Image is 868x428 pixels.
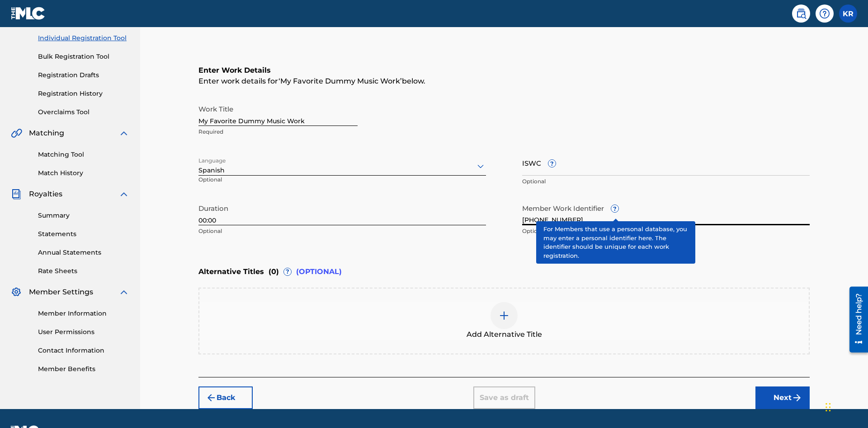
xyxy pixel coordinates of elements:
a: Statements [38,229,129,239]
p: Optional [522,177,810,186]
a: Bulk Registration Tool [38,52,129,61]
h6: Enter Work Details [198,65,810,76]
span: ? [548,160,556,167]
iframe: Chat Widget [823,385,868,428]
a: Summary [38,211,129,220]
span: (OPTIONAL) [296,266,342,277]
a: Matching Tool [38,150,129,159]
span: Add Alternative Title [467,329,542,340]
span: Member Settings [29,287,93,298]
img: f7272a7cc735f4ea7f67.svg [792,392,802,403]
div: Help [816,5,834,23]
span: My Favorite Dummy Music Work [280,77,400,85]
a: User Permissions [38,327,129,337]
div: User Menu [839,5,857,23]
span: below. [402,77,425,85]
img: add [499,310,509,321]
span: Matching [29,128,64,139]
a: Match History [38,168,129,178]
a: Public Search [792,5,810,23]
div: Drag [826,394,831,421]
span: Royalties [29,189,62,200]
p: Optional [198,227,486,235]
img: expand [118,287,129,298]
a: Registration Drafts [38,70,129,80]
span: ( 0 ) [269,266,279,277]
a: Annual Statements [38,248,129,257]
span: My Favorite Dummy Music Work [278,77,402,85]
img: Royalties [11,189,22,200]
a: Individual Registration Tool [38,33,129,43]
img: 7ee5dd4eb1f8a8e3ef2f.svg [206,392,217,403]
img: Matching [11,128,22,139]
img: expand [118,189,129,200]
span: Alternative Titles [198,266,264,277]
img: expand [118,128,129,139]
span: Enter work details for [198,77,278,85]
a: Contact Information [38,346,129,355]
span: ? [284,268,291,275]
a: Overclaims Tool [38,107,129,117]
p: Optional [198,176,288,191]
img: MLC Logo [11,7,46,20]
a: Registration History [38,89,129,98]
img: Member Settings [11,287,22,298]
p: Required [198,128,358,136]
p: Optional [522,227,810,235]
a: Member Information [38,309,129,318]
a: Member Benefits [38,364,129,374]
a: Rate Sheets [38,266,129,276]
img: search [796,8,807,19]
iframe: Resource Center [843,283,868,357]
span: ? [611,205,618,212]
button: Back [198,386,253,409]
img: help [819,8,830,19]
button: Next [755,386,810,409]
